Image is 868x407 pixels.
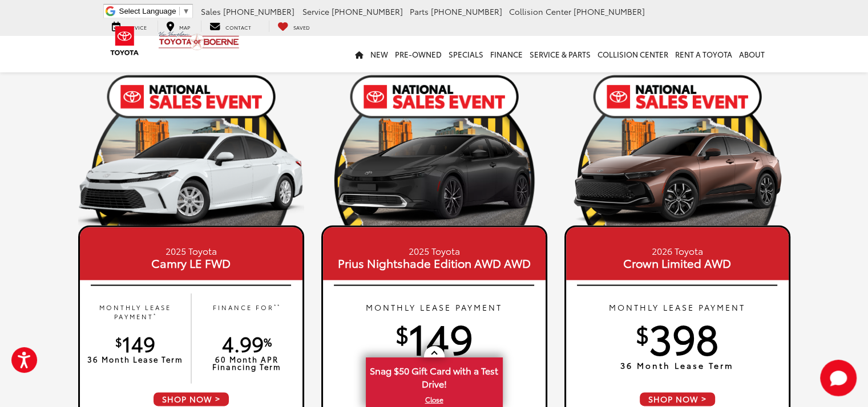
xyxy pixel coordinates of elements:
p: 60 Month APR Financing Term [197,356,297,371]
a: New [367,36,391,72]
img: 25_CAMRY_LE_WHITE_LEFT [78,120,304,233]
span: Saved [293,23,310,31]
sup: $ [115,333,122,349]
img: Vic Vaughan Toyota of Boerne [158,31,240,51]
span: [PHONE_NUMBER] [332,6,403,17]
span: ​ [179,7,180,15]
a: Service & Parts: Opens in a new tab [526,36,594,72]
span: Crown Limited AWD [569,257,786,268]
span: Prius Nightshade Edition AWD AWD [326,257,543,268]
a: Collision Center [594,36,672,72]
p: FINANCE FOR [197,303,297,321]
a: Map [158,21,199,32]
button: Toggle Chat Window [820,360,857,396]
span: 4.99 [222,328,272,357]
img: 25_Prius_Limited_Midnight_Black_Metallic_Left [321,120,547,233]
p: MONTHLY LEASE PAYMENT [86,303,185,321]
small: 2025 Toyota [83,244,300,257]
img: Toyota [103,22,146,59]
a: Rent a Toyota [672,36,736,72]
a: About [736,36,768,72]
p: 36 Month Lease Term [86,356,185,363]
small: 2026 Toyota [569,244,786,257]
span: SHOP NOW [152,391,230,407]
span: [PHONE_NUMBER] [223,6,294,17]
p: MONTHLY LEASE PAYMENT [323,302,546,313]
sup: $ [395,317,409,349]
sup: % [264,333,272,349]
small: 2025 Toyota [326,244,543,257]
span: Select Language [119,7,176,15]
a: Select Language​ [119,7,190,15]
img: 26_Crown_XLE_Hybrid_Bronze_Age_Left [564,120,790,233]
a: Pre-Owned [391,36,445,72]
p: 36 Month Lease Term [323,361,546,369]
a: My Saved Vehicles [269,21,318,32]
p: MONTHLY LEASE PAYMENT [566,302,789,313]
a: Service [103,21,155,32]
a: Contact [201,21,260,32]
span: 149 [395,308,473,365]
svg: Start Chat [820,360,857,396]
span: Sales [201,6,221,17]
sup: $ [636,317,649,349]
span: Camry LE FWD [83,257,300,268]
p: 36 Month Lease Term [566,361,789,369]
a: Home [352,36,367,72]
span: Parts [410,6,429,17]
a: Specials [445,36,487,72]
span: [PHONE_NUMBER] [431,6,502,17]
span: ▼ [183,7,190,15]
span: 149 [115,328,155,357]
span: SHOP NOW [639,391,716,407]
span: 398 [636,308,719,365]
span: Snag $50 Gift Card with a Test Drive! [367,359,502,393]
span: Service [302,6,329,17]
span: Collision Center [509,6,571,17]
span: [PHONE_NUMBER] [574,6,645,17]
a: Finance [487,36,526,72]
